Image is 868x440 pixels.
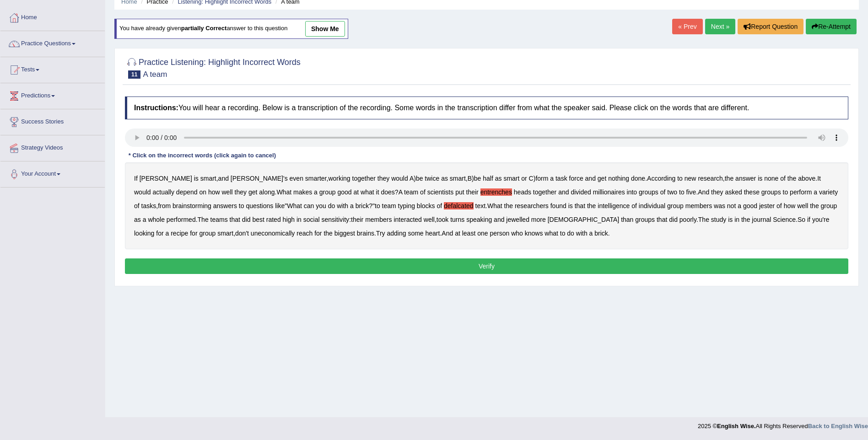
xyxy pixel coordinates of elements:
[548,216,620,223] b: [DEMOGRAPHIC_DATA]
[213,202,237,209] b: answers
[477,230,488,237] b: one
[521,175,527,182] b: or
[442,230,453,237] b: And
[711,188,723,196] b: they
[328,175,350,182] b: working
[506,216,529,223] b: jewelled
[817,175,821,182] b: It
[525,230,543,237] b: knows
[725,175,733,182] b: the
[550,202,566,209] b: found
[199,230,216,237] b: group
[0,57,105,80] a: Tests
[166,230,169,237] b: a
[199,188,206,196] b: on
[148,216,165,223] b: whole
[490,230,509,237] b: person
[242,216,251,223] b: did
[128,70,140,79] span: 11
[727,202,736,209] b: not
[741,216,750,223] b: the
[376,230,385,237] b: Try
[235,188,247,196] b: they
[251,230,295,237] b: uneconomically
[515,202,549,209] b: researchers
[639,188,658,196] b: groups
[0,135,105,158] a: Strategy Videos
[404,188,418,196] b: team
[156,230,163,237] b: for
[576,230,588,237] b: with
[686,188,696,196] b: five
[437,202,442,209] b: of
[806,19,857,34] button: Re-Attempt
[0,83,105,106] a: Predictions
[152,188,174,196] b: actually
[812,216,830,223] b: you're
[759,202,775,209] b: jester
[125,56,301,79] h2: Practice Listening: Highlight Incorrect Words
[297,216,302,223] b: in
[593,188,625,196] b: millionaires
[672,19,702,34] a: « Prev
[466,188,479,196] b: their
[350,202,354,209] b: a
[631,175,645,182] b: done
[773,216,796,223] b: Science
[321,216,349,223] b: sensitivity
[466,216,492,223] b: speaking
[171,230,188,237] b: recipe
[585,175,596,182] b: and
[698,175,722,182] b: research
[231,175,288,182] b: [PERSON_NAME]'s
[798,216,805,223] b: So
[134,175,138,182] b: If
[717,423,755,429] strong: English Wise.
[533,188,556,196] b: together
[217,230,233,237] b: smart
[698,417,868,430] div: 2025 © All Rights Reserved
[711,216,726,223] b: study
[647,175,675,182] b: According
[200,175,216,182] b: smart
[375,202,380,209] b: to
[444,202,474,209] b: defalcated
[351,216,363,223] b: their
[283,216,295,223] b: high
[568,202,573,209] b: is
[352,175,376,182] b: together
[462,230,476,237] b: least
[198,216,209,223] b: The
[410,175,414,182] b: A
[814,188,817,196] b: a
[266,216,281,223] b: rated
[134,216,141,223] b: as
[222,188,233,196] b: well
[587,202,596,209] b: the
[685,175,696,182] b: new
[535,175,548,182] b: form
[424,216,435,223] b: well
[494,216,504,223] b: and
[511,230,523,237] b: who
[468,175,472,182] b: B
[248,188,257,196] b: get
[761,188,781,196] b: groups
[784,202,796,209] b: how
[575,202,585,209] b: that
[0,31,105,54] a: Practice Questions
[776,202,782,209] b: of
[657,216,667,223] b: that
[450,175,466,182] b: smart
[408,230,423,237] b: some
[181,25,227,32] b: partially correct
[797,202,808,209] b: well
[679,188,685,196] b: to
[679,216,696,223] b: poorly
[743,202,757,209] b: good
[621,216,633,223] b: than
[667,202,684,209] b: group
[377,175,389,182] b: they
[808,423,868,429] a: Back to English Wise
